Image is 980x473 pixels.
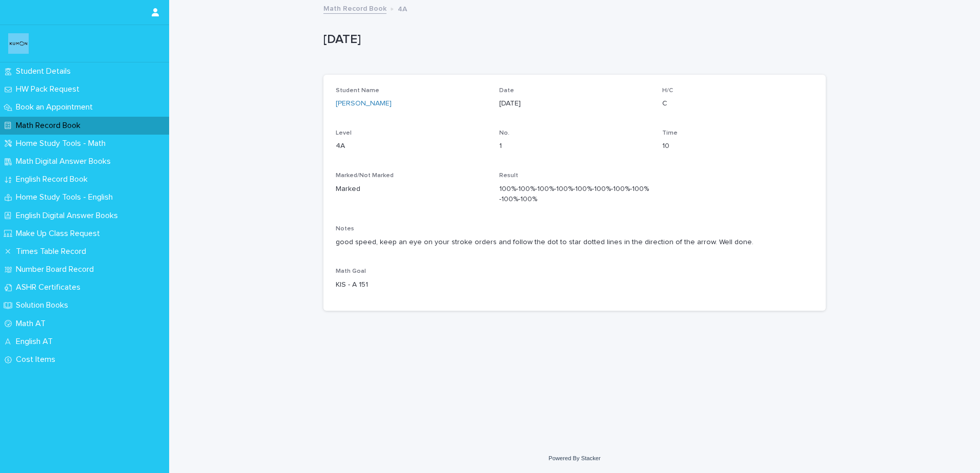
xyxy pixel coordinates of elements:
p: C [662,98,813,109]
p: 100%-100%-100%-100%-100%-100%-100%-100%-100%-100% [499,184,650,205]
p: English Digital Answer Books [12,211,126,221]
p: Marked [336,184,487,195]
span: No. [499,130,509,136]
p: Math Digital Answer Books [12,157,119,166]
p: Home Study Tools - English [12,192,121,202]
p: HW Pack Request [12,84,88,94]
p: Home Study Tools - Math [12,139,114,148]
a: Math Record Book [323,2,386,14]
p: Number Board Record [12,265,102,274]
p: good speed, keep an eye on your stroke orders and follow the dot to star dotted lines in the dire... [336,237,813,248]
a: [PERSON_NAME] [336,98,392,109]
p: Make Up Class Request [12,229,108,239]
p: Times Table Record [12,247,94,256]
span: Math Goal [336,268,366,274]
p: Math AT [12,319,54,329]
span: Notes [336,226,354,232]
a: Powered By Stacker [548,455,600,461]
p: [DATE] [499,98,650,109]
p: 4A [398,3,407,14]
p: 4A [336,141,487,152]
p: 10 [662,141,813,152]
p: English AT [12,337,61,347]
p: [DATE] [323,32,822,47]
span: Date [499,88,514,94]
span: Student Name [336,88,379,94]
p: English Record Book [12,175,96,184]
span: H/C [662,88,673,94]
p: ASHR Certificates [12,283,89,292]
p: Book an Appointment [12,102,101,112]
p: KIS - A 151 [336,279,487,290]
span: Result [499,173,518,179]
p: Math Record Book [12,121,89,131]
span: Time [662,130,678,136]
img: o6XkwfS7S2qhyeB9lxyF [8,33,29,54]
p: Cost Items [12,355,64,364]
span: Level [336,130,352,136]
p: Student Details [12,67,79,76]
p: Solution Books [12,300,76,310]
p: 1 [499,141,650,152]
span: Marked/Not Marked [336,173,394,179]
